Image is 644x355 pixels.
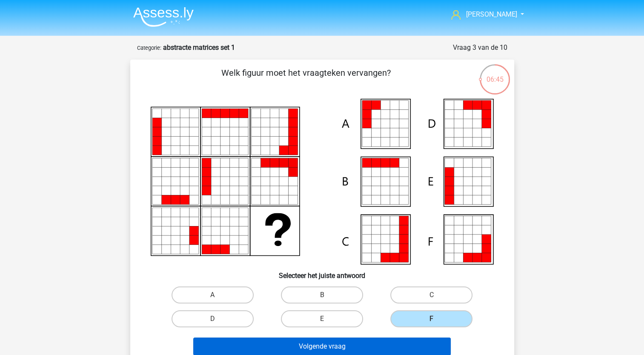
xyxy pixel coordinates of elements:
[390,310,472,327] label: F
[137,45,161,51] small: Categorie:
[448,9,518,20] a: [PERSON_NAME]
[133,7,194,27] img: Assessly
[466,10,517,18] span: [PERSON_NAME]
[479,63,511,85] div: 06:45
[281,286,363,303] label: B
[163,43,235,52] strong: abstracte matrices set 1
[172,286,254,303] label: A
[172,310,254,327] label: D
[144,265,501,280] h6: Selecteer het juiste antwoord
[390,286,472,303] label: C
[281,310,363,327] label: E
[144,66,469,92] p: Welk figuur moet het vraagteken vervangen?
[453,43,507,53] div: Vraag 3 van de 10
